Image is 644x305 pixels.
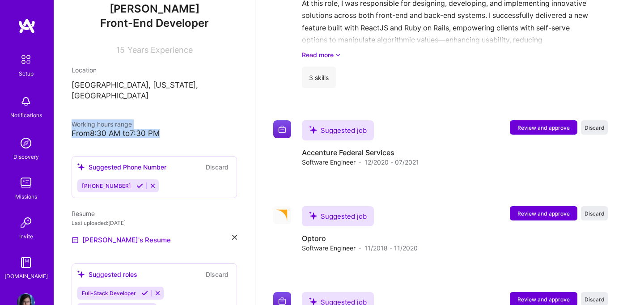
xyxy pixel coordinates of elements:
i: icon SuggestedTeams [77,163,85,171]
i: Accept [136,182,143,189]
span: [PERSON_NAME] [72,2,237,16]
i: icon SuggestedTeams [77,271,85,278]
i: icon SuggestedTeams [309,212,317,220]
span: Discard [585,124,605,131]
div: Discovery [13,152,39,161]
span: Review and approve [517,210,570,217]
img: Company logo [273,120,291,138]
span: [PHONE_NUMBER] [82,182,131,189]
span: Full-Stack Developer [82,290,136,297]
div: Missions [15,192,37,201]
h4: Accenture Federal Services [302,148,419,157]
div: Suggested job [302,120,374,140]
div: [DOMAIN_NAME] [4,271,48,281]
div: Suggested Phone Number [77,162,166,172]
img: discovery [17,134,35,152]
img: setup [17,50,35,69]
span: Working hours range [72,120,132,128]
i: Reject [154,290,161,297]
span: Software Engineer [302,157,356,167]
i: Reject [149,182,156,189]
a: Read more [302,50,608,59]
p: [GEOGRAPHIC_DATA], [US_STATE], [GEOGRAPHIC_DATA] [72,80,237,102]
div: 3 skills [302,67,336,88]
span: · [359,243,361,253]
i: icon SuggestedTeams [309,126,317,134]
div: Suggested job [302,206,374,226]
span: Discard [585,296,605,303]
img: Invite [17,214,35,232]
span: Review and approve [517,124,570,131]
img: Company logo [273,206,291,224]
span: 12/2020 - 07/2021 [364,157,419,167]
button: Review and approve [510,206,577,220]
i: icon Close [232,235,237,240]
div: Invite [19,232,33,241]
button: Discard [581,120,608,135]
i: icon ArrowDownSecondaryDark [335,50,341,59]
h4: Optoro [302,233,418,243]
i: Accept [141,290,148,297]
button: Discard [203,162,231,172]
span: Discard [585,210,605,217]
img: guide book [17,254,35,271]
span: Resume [72,210,95,217]
img: bell [17,93,35,110]
button: Discard [203,269,231,280]
div: Last uploaded: [DATE] [72,218,237,228]
span: Review and approve [517,296,570,303]
span: Software Engineer [302,243,356,253]
span: 15 [116,45,125,55]
a: [PERSON_NAME]'s Resume [72,235,171,246]
span: · [359,157,361,167]
div: Setup [19,69,34,78]
img: teamwork [17,174,35,192]
div: From 8:30 AM to 7:30 PM [72,129,237,138]
img: Resume [72,237,79,244]
div: Location [72,65,237,75]
span: Front-End Developer [100,17,209,30]
img: logo [18,18,36,34]
span: Years Experience [127,45,193,55]
button: Discard [581,206,608,220]
div: Suggested roles [77,270,137,279]
span: 11/2018 - 11/2020 [364,243,418,253]
button: Review and approve [510,120,577,135]
div: Notifications [10,110,42,120]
